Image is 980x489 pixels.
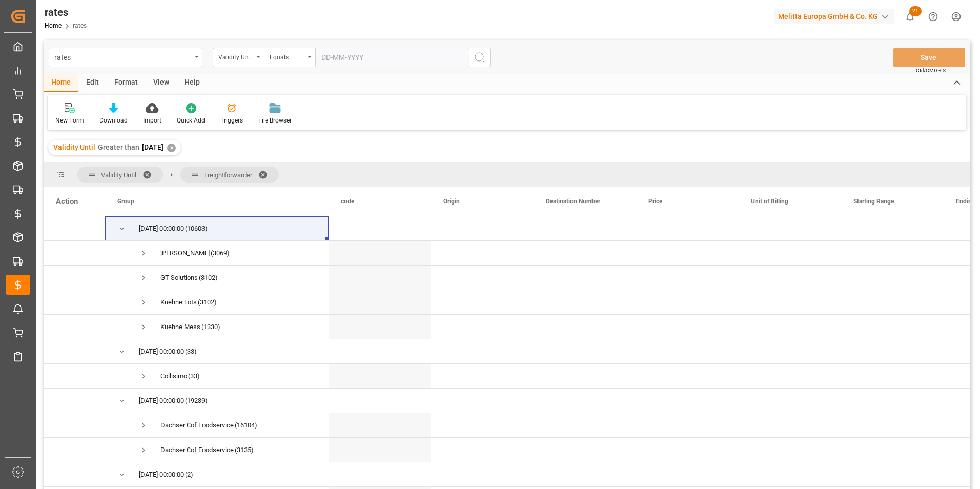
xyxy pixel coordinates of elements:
div: View [146,74,177,92]
span: (2) [185,463,193,486]
div: Help [177,74,208,92]
div: Melitta Europa GmbH & Co. KG [774,9,894,24]
span: Ctrl/CMD + S [916,67,946,74]
div: [DATE] 00:00:00 [139,463,184,486]
div: [PERSON_NAME] [160,241,210,265]
div: GT Solutions [160,266,198,290]
a: Home [45,22,62,29]
div: Triggers [220,116,243,125]
div: Press SPACE to select this row. [44,216,105,241]
span: Price [648,198,662,205]
span: Group [117,198,134,205]
div: ✕ [167,144,176,152]
span: (3135) [235,438,254,462]
span: (33) [188,364,200,388]
span: Validity Until [53,143,95,151]
span: Unit of Billing [751,198,788,205]
span: Freightforwarder [204,171,252,179]
div: Press SPACE to select this row. [44,266,105,290]
span: (19239) [185,389,208,413]
span: (16104) [235,414,257,437]
button: show 21 new notifications [899,5,922,28]
div: Action [56,197,78,206]
div: [DATE] 00:00:00 [139,340,184,363]
div: Press SPACE to select this row. [44,438,105,462]
span: Starting Range [853,198,894,205]
div: Edit [78,74,107,92]
div: [DATE] 00:00:00 [139,217,184,240]
div: Press SPACE to select this row. [44,315,105,339]
span: (3102) [199,266,218,290]
div: [DATE] 00:00:00 [139,389,184,413]
div: Press SPACE to select this row. [44,241,105,266]
div: Quick Add [177,116,205,125]
div: File Browser [258,116,292,125]
div: rates [45,5,87,20]
span: (3069) [211,241,230,265]
div: Dachser Cof Foodservice [160,414,234,437]
span: [DATE] [142,143,164,151]
div: Press SPACE to select this row. [44,462,105,487]
div: New Form [55,116,84,125]
div: Press SPACE to select this row. [44,413,105,438]
div: Validity Until [218,50,253,62]
div: Kuehne Mess [160,315,200,339]
span: 21 [909,6,922,16]
input: DD-MM-YYYY [315,48,469,67]
span: Validity Until [101,171,136,179]
span: (3102) [198,291,217,314]
button: Melitta Europa GmbH & Co. KG [774,7,899,26]
span: (33) [185,340,197,363]
div: Press SPACE to select this row. [44,290,105,315]
div: Import [143,116,161,125]
div: Press SPACE to select this row. [44,339,105,364]
button: Help Center [922,5,945,28]
span: code [341,198,354,205]
div: Equals [270,50,304,62]
div: Kuehne Lots [160,291,197,314]
div: rates [54,50,191,63]
span: Destination Number [546,198,600,205]
div: Press SPACE to select this row. [44,389,105,413]
div: Download [99,116,128,125]
div: Collisimo [160,364,187,388]
button: open menu [49,48,202,67]
span: (10603) [185,217,208,240]
div: Dachser Cof Foodservice [160,438,234,462]
div: Home [44,74,78,92]
button: search button [469,48,491,67]
button: open menu [264,48,315,67]
div: Press SPACE to select this row. [44,364,105,389]
button: open menu [213,48,264,67]
span: (1330) [201,315,220,339]
span: Origin [443,198,460,205]
div: Format [107,74,146,92]
button: Save [893,48,965,67]
span: Greater than [98,143,139,151]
